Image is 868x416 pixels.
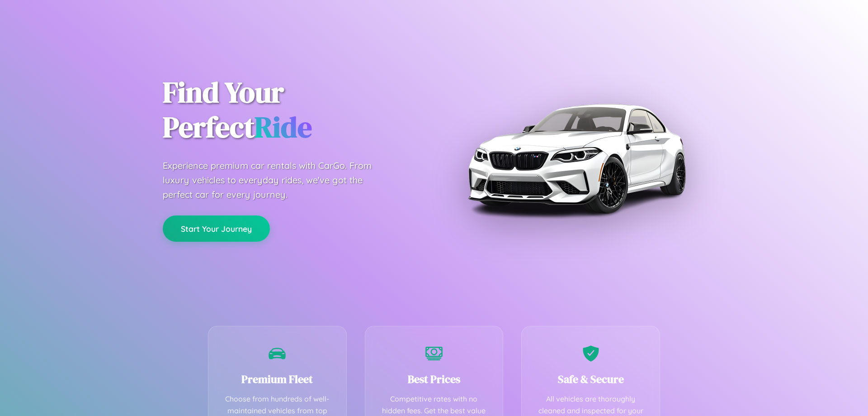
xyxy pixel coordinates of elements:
[535,372,646,387] h3: Safe & Secure
[222,372,333,387] h3: Premium Fleet
[163,215,270,242] button: Start Your Journey
[255,107,312,147] span: Ride
[163,75,420,145] h1: Find Your Perfect
[379,372,490,387] h3: Best Prices
[463,45,689,272] img: Premium BMW car rental vehicle
[163,158,389,202] p: Experience premium car rentals with CarGo. From luxury vehicles to everyday rides, we've got the ...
